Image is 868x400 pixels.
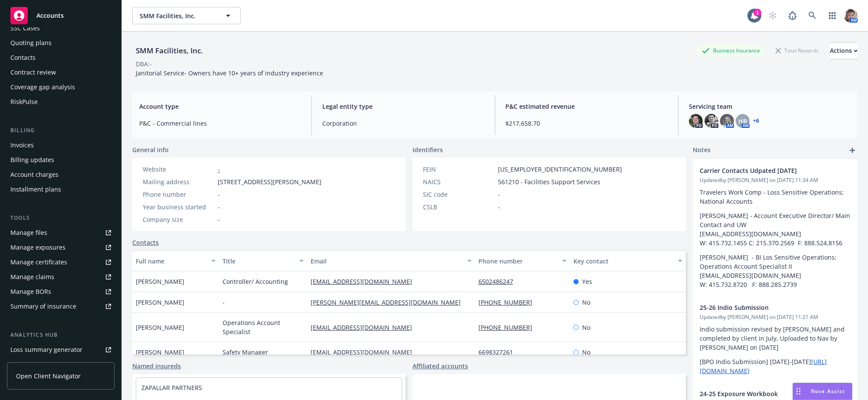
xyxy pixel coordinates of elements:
div: Loss summary generator [10,343,82,357]
div: Company size [143,215,214,224]
button: Phone number [475,250,570,271]
span: - [218,215,220,224]
button: Email [307,250,475,271]
div: Email [311,257,462,266]
a: Switch app [824,7,841,24]
div: DBA: - [136,59,152,68]
span: 24-25 Exposure Workbook [700,389,828,398]
span: Yes [582,277,592,286]
a: Billing updates [7,153,115,167]
span: Identifiers [413,145,443,154]
span: Corporation [322,119,484,128]
span: - [218,202,220,211]
span: Notes [693,145,711,156]
a: Search [804,7,821,24]
a: Contacts [7,51,115,65]
span: Controller/ Accounting [223,277,288,286]
div: Analytics hub [7,331,115,339]
span: $217,658.70 [506,119,668,128]
div: Contract review [10,65,56,79]
a: Manage certificates [7,255,115,269]
div: Actions [830,42,858,59]
span: Safety Manager [223,348,268,357]
a: - [218,165,220,173]
span: [PERSON_NAME] [136,348,184,357]
span: P&C estimated revenue [506,102,668,111]
div: Mailing address [143,177,214,186]
div: Contacts [10,51,36,65]
div: NAICS [423,177,495,186]
div: Full name [136,257,206,266]
div: CSLB [423,202,495,211]
a: Accounts [7,3,115,28]
div: Drag to move [793,383,804,400]
a: Start snowing [764,7,781,24]
a: [PHONE_NUMBER] [478,323,539,332]
a: RiskPulse [7,95,115,109]
a: +6 [753,118,759,124]
img: photo [689,114,703,128]
a: Manage claims [7,270,115,284]
span: [PERSON_NAME] [136,277,184,286]
span: General info [132,145,169,154]
p: Travelers Work Comp - Loss Sensitive Operations; National Accounts [700,188,851,206]
a: Named insureds [132,361,181,371]
div: FEIN [423,165,495,174]
span: Open Client Navigator [16,371,81,380]
span: Janitorial Service- Owners have 10+ years of industry experience [136,69,323,77]
div: SSC Cases [10,21,40,35]
img: photo [720,114,734,128]
div: Manage claims [10,270,54,284]
a: SSC Cases [7,21,115,35]
a: Quoting plans [7,36,115,50]
span: [PERSON_NAME] [136,298,184,307]
button: SMM Facilities, Inc. [132,7,241,24]
p: [BPO Indio Submission] [DATE]-[DATE] [700,357,851,375]
span: - [223,298,225,307]
span: No [582,323,590,332]
span: Accounts [36,12,64,19]
div: Manage files [10,226,47,240]
div: Tools [7,214,115,222]
button: Nova Assist [793,383,852,400]
span: [PERSON_NAME] [136,323,184,332]
a: 6698327261 [478,348,520,356]
div: Manage certificates [10,255,67,269]
a: Report a Bug [784,7,801,24]
span: [STREET_ADDRESS][PERSON_NAME] [218,177,321,186]
span: No [582,348,590,357]
div: Business Insurance [698,45,764,56]
span: Operations Account Specialist [223,318,304,336]
button: Actions [830,42,858,59]
span: No [582,298,590,307]
a: [EMAIL_ADDRESS][DOMAIN_NAME] [311,323,419,332]
span: [US_EMPLOYER_IDENTIFICATION_NUMBER] [498,165,622,174]
div: Quoting plans [10,36,52,50]
button: Title [219,250,307,271]
div: SIC code [423,190,495,199]
img: photo [704,114,718,128]
a: Invoices [7,138,115,152]
button: Key contact [570,250,686,271]
div: Phone number [478,257,557,266]
div: Manage exposures [10,241,66,254]
a: Manage exposures [7,241,115,254]
p: [PERSON_NAME] - Account Executive Director/ Main Contact and UW [EMAIL_ADDRESS][DOMAIN_NAME] W: 4... [700,211,851,247]
div: Carrier Contacts Udpated [DATE]Updatedby [PERSON_NAME] on [DATE] 11:34 AMTravelers Work Comp - Lo... [693,159,858,296]
a: add [847,145,858,156]
span: P&C - Commercial lines [139,119,301,128]
div: Billing updates [10,153,54,167]
img: photo [844,9,858,23]
a: Contacts [132,238,159,247]
div: Coverage gap analysis [10,80,75,94]
a: Contract review [7,65,115,79]
span: Updated by [PERSON_NAME] on [DATE] 11:34 AM [700,176,851,184]
span: Nova Assist [811,387,845,395]
span: Account type [139,102,301,111]
a: Manage files [7,226,115,240]
div: Account charges [10,168,59,182]
span: Servicing team [689,102,851,111]
a: Manage BORs [7,285,115,299]
a: [PHONE_NUMBER] [478,298,539,306]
